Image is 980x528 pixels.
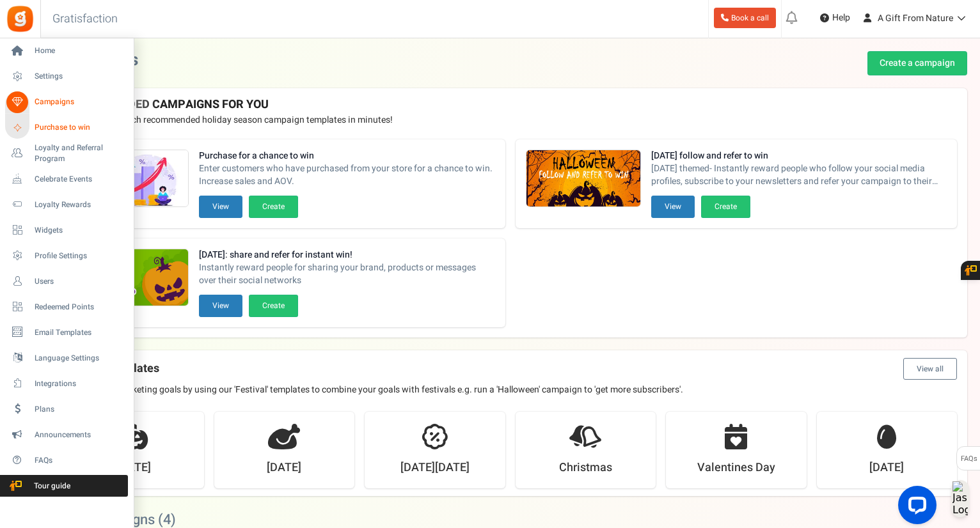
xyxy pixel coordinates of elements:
[5,347,128,369] a: Language Settings
[199,162,495,188] span: Enter customers who have purchased from your store for a chance to win. Increase sales and AOV.
[651,162,947,188] span: [DATE] themed- Instantly reward people who follow your social media profiles, subscribe to your n...
[35,174,124,185] span: Celebrate Events
[559,460,612,476] strong: Christmas
[35,225,124,236] span: Widgets
[5,40,128,62] a: Home
[829,12,850,24] span: Help
[6,481,95,492] span: Tour guide
[35,122,124,133] span: Purchase to win
[35,378,124,389] span: Integrations
[63,98,957,111] h4: RECOMMENDED CAMPAIGNS FOR YOU
[35,327,124,338] span: Email Templates
[815,8,855,28] a: Help
[5,194,128,215] a: Loyalty Rewards
[199,261,495,287] span: Instantly reward people for sharing your brand, products or messages over their social networks
[63,114,957,127] p: Preview and launch recommended holiday season campaign templates in minutes!
[903,358,957,380] button: View all
[5,322,128,343] a: Email Templates
[5,245,128,267] a: Profile Settings
[5,66,128,88] a: Settings
[5,219,128,241] a: Widgets
[867,51,967,75] a: Create a campaign
[714,8,776,28] a: Book a call
[5,424,128,446] a: Announcements
[199,150,495,162] strong: Purchase for a chance to win
[5,373,128,394] a: Integrations
[960,447,977,471] span: FAQs
[651,150,947,162] strong: [DATE] follow and refer to win
[249,196,298,218] button: Create
[35,97,124,107] span: Campaigns
[5,91,128,113] a: Campaigns
[35,353,124,364] span: Language Settings
[697,460,775,476] strong: Valentines Day
[878,12,953,25] span: A Gift From Nature
[63,358,957,380] h4: Festival templates
[701,196,750,218] button: Create
[5,449,128,471] a: FAQs
[35,143,128,164] span: Loyalty and Referral Program
[267,460,301,476] strong: [DATE]
[199,295,242,317] button: View
[35,430,124,440] span: Announcements
[35,45,124,56] span: Home
[38,6,132,32] h3: Gratisfaction
[35,404,124,415] span: Plans
[35,455,124,466] span: FAQs
[35,276,124,287] span: Users
[199,196,242,218] button: View
[6,4,35,33] img: Gratisfaction
[249,295,298,317] button: Create
[35,251,124,261] span: Profile Settings
[5,143,128,164] a: Loyalty and Referral Program
[35,199,124,210] span: Loyalty Rewards
[5,168,128,190] a: Celebrate Events
[5,398,128,420] a: Plans
[5,117,128,139] a: Purchase to win
[63,384,957,396] p: Achieve your marketing goals by using our 'Festival' templates to combine your goals with festiva...
[35,71,124,82] span: Settings
[35,302,124,313] span: Redeemed Points
[5,296,128,318] a: Redeemed Points
[526,150,640,208] img: Recommended Campaigns
[400,460,470,476] strong: [DATE][DATE]
[869,460,904,476] strong: [DATE]
[199,249,495,261] strong: [DATE]: share and refer for instant win!
[5,270,128,292] a: Users
[651,196,695,218] button: View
